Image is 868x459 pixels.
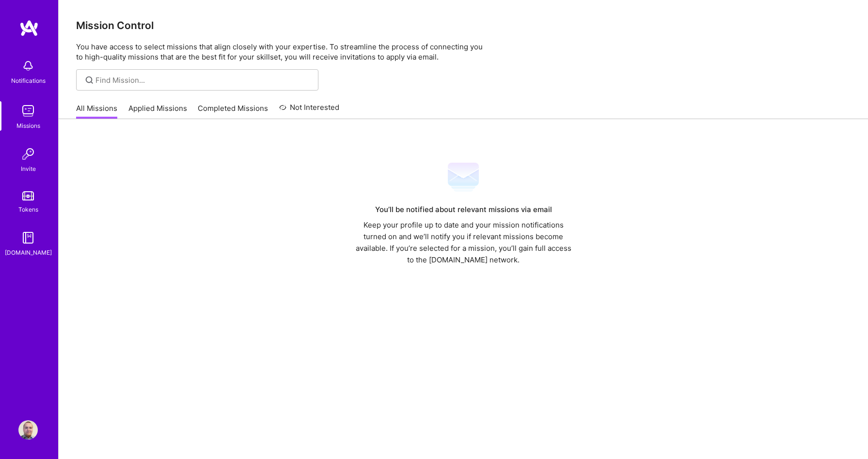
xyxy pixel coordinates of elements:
img: Mail [448,162,479,193]
img: Invite [18,144,38,164]
div: [DOMAIN_NAME] [5,247,52,258]
h3: Mission Control [76,19,851,31]
div: Invite [21,164,36,174]
a: Completed Missions [198,103,268,119]
img: logo [19,19,39,37]
div: Keep your profile up to date and your mission notifications turned on and we’ll notify you if rel... [351,219,575,266]
i: icon SearchGrey [84,75,95,86]
img: bell [18,56,38,76]
a: Not Interested [279,102,340,119]
div: You’ll be notified about relevant missions via email [351,204,575,215]
img: User Avatar [18,420,38,440]
input: Find Mission... [95,75,311,85]
img: tokens [22,191,34,200]
a: User Avatar [16,420,40,440]
a: Applied Missions [128,103,187,119]
img: guide book [18,228,38,247]
a: All Missions [76,103,117,119]
div: Missions [16,121,40,131]
p: You have access to select missions that align closely with your expertise. To streamline the proc... [76,42,851,62]
img: teamwork [18,101,38,121]
div: Notifications [11,76,46,86]
div: Tokens [18,204,38,214]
